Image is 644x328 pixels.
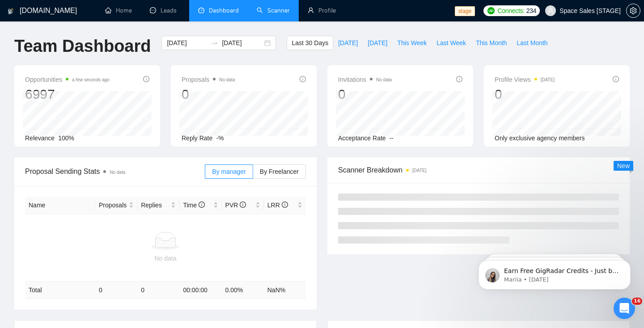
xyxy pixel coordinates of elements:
[137,282,179,299] td: 0
[167,38,208,48] input: Start date
[72,77,109,82] time: a few seconds ago
[308,7,336,14] a: userProfile
[257,7,290,14] a: searchScanner
[110,170,125,175] span: No data
[526,6,536,16] span: 234
[211,39,218,46] span: swap-right
[338,135,386,142] span: Acceptance Rate
[397,38,427,48] span: This Week
[338,74,392,85] span: Invitations
[25,197,95,214] th: Name
[199,202,205,208] span: info-circle
[363,36,392,50] button: [DATE]
[222,38,263,48] input: End date
[338,86,392,103] div: 0
[8,4,14,18] img: logo
[465,241,644,304] iframe: Intercom notifications message
[412,168,426,173] time: [DATE]
[282,202,288,208] span: info-circle
[219,77,235,82] span: No data
[58,135,74,142] span: 100%
[376,77,392,82] span: No data
[182,135,212,142] span: Reply Rate
[25,135,55,142] span: Relevance
[436,38,466,48] span: Last Week
[333,36,363,50] button: [DATE]
[182,74,235,85] span: Proposals
[495,74,555,85] span: Profile Views
[512,36,552,50] button: Last Month
[198,7,204,13] span: dashboard
[95,197,137,214] th: Proposals
[267,202,288,209] span: LRR
[627,7,640,14] span: setting
[25,166,205,177] span: Proposal Sending Stats
[517,38,547,48] span: Last Month
[222,282,264,299] td: 0.00 %
[495,86,555,103] div: 0
[338,164,619,176] span: Scanner Breakdown
[432,36,471,50] button: Last Week
[541,77,555,82] time: [DATE]
[150,7,180,14] a: messageLeads
[456,76,462,82] span: info-circle
[179,282,221,299] td: 00:00:00
[29,253,302,263] div: No data
[392,36,432,50] button: This Week
[183,202,204,209] span: Time
[260,168,299,175] span: By Freelancer
[455,6,475,16] span: stage
[287,36,333,50] button: Last 30 Days
[240,202,246,208] span: info-circle
[264,282,306,299] td: NaN %
[390,135,394,142] span: --
[614,298,635,319] iframe: Intercom live chat
[476,38,507,48] span: This Month
[209,7,239,14] span: Dashboard
[99,200,127,210] span: Proposals
[25,74,110,85] span: Opportunities
[497,6,524,16] span: Connects:
[495,135,585,142] span: Only exclusive agency members
[143,76,149,82] span: info-circle
[292,38,328,48] span: Last 30 Days
[487,7,495,14] img: upwork-logo.png
[211,39,218,46] span: to
[300,76,306,82] span: info-circle
[137,197,179,214] th: Replies
[617,162,630,169] span: New
[547,8,554,14] span: user
[25,86,110,103] div: 6997
[105,7,132,14] a: homeHome
[626,4,640,18] button: setting
[613,76,619,82] span: info-circle
[338,38,358,48] span: [DATE]
[626,7,640,14] a: setting
[182,86,235,103] div: 0
[632,298,642,305] span: 16
[216,135,224,142] span: -%
[212,168,246,175] span: By manager
[471,36,512,50] button: This Month
[368,38,387,48] span: [DATE]
[14,36,151,57] h1: Team Dashboard
[25,282,95,299] td: Total
[141,200,169,210] span: Replies
[95,282,137,299] td: 0
[225,202,246,209] span: PVR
